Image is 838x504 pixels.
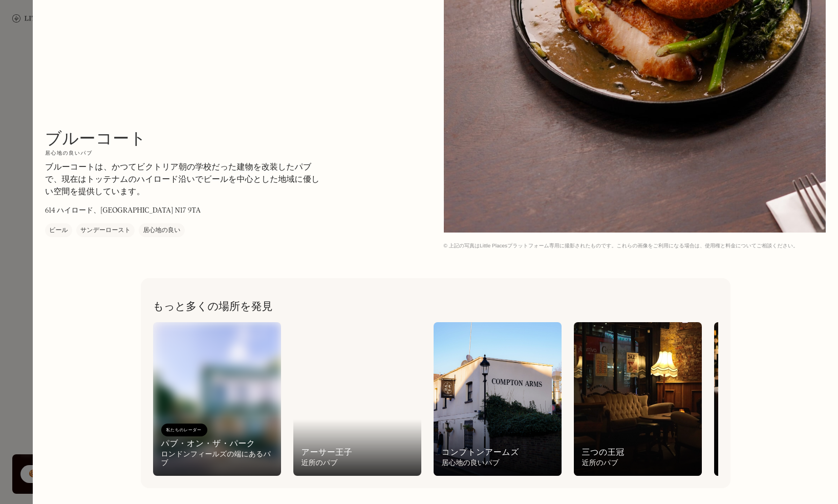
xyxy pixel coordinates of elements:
font: ロンドンフィールズの端にあるパブ [161,451,271,467]
font: ビール [49,227,68,234]
font: 近所のパブ [302,459,338,467]
font: もっと多くの場所を発見 [153,302,273,312]
font: コンプトンアームズ [442,447,520,457]
font: © 上記の写真はLittle Placesプラットフォーム専用に撮影されたものです。これらの画像をご利用になる場合は、使用権と料金についてご相談ください。 [444,243,799,249]
a: 私たちのレーダーパブ・オン・ザ・パークロンドンフィールズの端にあるパブ [153,322,281,476]
a: 三つの王冠近所のパブ [574,322,702,476]
font: 居心地の良い [143,227,180,234]
font: 居心地の良いパブ [45,151,93,156]
font: 私たちのレーダー [166,428,202,432]
a: コンプトンアームズ居心地の良いパブ [434,322,562,476]
font: 近所のパブ [582,459,618,467]
font: 三つの王冠 [582,447,625,457]
font: アーサー王子 [302,447,353,457]
a: アーサー王子近所のパブ [293,322,421,476]
font: 614 ハイロード、[GEOGRAPHIC_DATA] N17 9TA [45,207,201,214]
font: パブ・オン・ザ・パーク [161,438,255,449]
font: ブルーコートは、かつてビクトリア朝の学校だった建物を改装したパブで、現在はトッテナムのハイロード沿いでビールを中心とした地域に優しい空間を提供しています。 [45,163,319,196]
font: 居心地の良いパブ [442,459,500,467]
font: サンデーロースト [80,227,131,234]
font: ブルーコート [45,128,146,149]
